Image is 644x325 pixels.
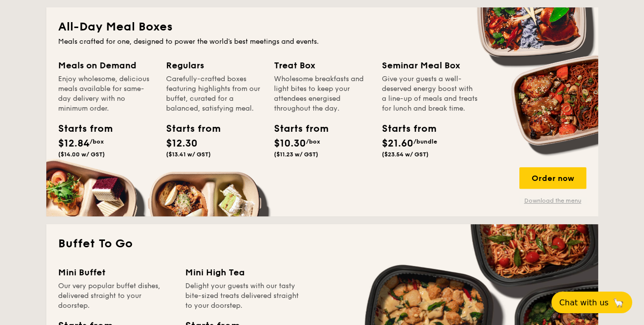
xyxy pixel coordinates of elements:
[58,236,586,252] h2: Buffet To Go
[58,266,173,279] div: Mini Buffet
[166,138,198,149] span: $12.30
[166,74,262,114] div: Carefully-crafted boxes featuring highlights from our buffet, curated for a balanced, satisfying ...
[274,138,306,149] span: $10.30
[58,59,154,72] div: Meals on Demand
[90,138,104,145] span: /box
[166,59,262,72] div: Regulars
[559,298,609,307] span: Chat with us
[166,151,211,158] span: ($13.41 w/ GST)
[58,121,102,136] div: Starts from
[519,167,586,189] div: Order now
[612,297,624,308] span: 🦙
[274,151,318,158] span: ($11.23 w/ GST)
[58,37,586,47] div: Meals crafted for one, designed to power the world's best meetings and events.
[382,151,429,158] span: ($23.54 w/ GST)
[185,281,301,311] div: Delight your guests with our tasty bite-sized treats delivered straight to your doorstep.
[274,59,370,72] div: Treat Box
[382,138,413,149] span: $21.60
[58,74,154,114] div: Enjoy wholesome, delicious meals available for same-day delivery with no minimum order.
[382,121,426,136] div: Starts from
[166,121,210,136] div: Starts from
[274,121,318,136] div: Starts from
[519,197,586,205] a: Download the menu
[274,74,370,114] div: Wholesome breakfasts and light bites to keep your attendees energised throughout the day.
[58,19,586,35] h2: All-Day Meal Boxes
[58,281,173,311] div: Our very popular buffet dishes, delivered straight to your doorstep.
[58,151,105,158] span: ($14.00 w/ GST)
[551,292,632,313] button: Chat with us🦙
[306,138,320,145] span: /box
[185,266,301,279] div: Mini High Tea
[382,74,478,114] div: Give your guests a well-deserved energy boost with a line-up of meals and treats for lunch and br...
[382,59,478,72] div: Seminar Meal Box
[413,138,437,145] span: /bundle
[58,138,90,149] span: $12.84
